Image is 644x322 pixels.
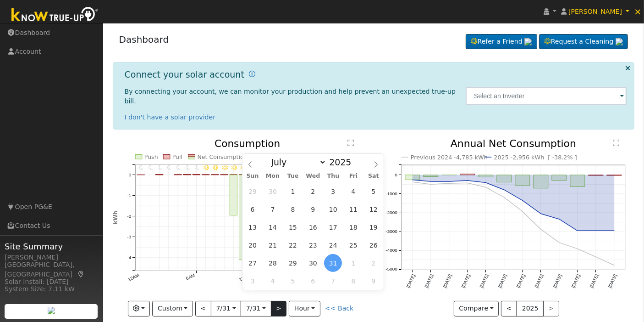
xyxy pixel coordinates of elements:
[364,182,382,200] span: July 5, 2025
[363,173,384,179] span: Sat
[405,175,420,180] rect: onclick=""
[284,218,302,236] span: July 15, 2025
[289,301,320,316] button: hour
[213,165,218,171] i: 8AM - Clear
[378,211,385,225] text: kWh
[344,182,362,200] span: July 4, 2025
[231,165,237,171] i: 10AM - Clear
[125,113,216,121] a: I don't have a solar provider
[344,218,362,236] span: July 18, 2025
[494,154,577,161] text: 2025 -2,956 kWh [ -38.2% ]
[612,264,616,267] circle: onclick=""
[211,301,241,316] button: 7/31
[484,186,488,189] circle: onclick=""
[230,175,237,215] rect: onclick=""
[552,274,563,289] text: [DATE]
[364,200,382,218] span: July 12, 2025
[479,274,490,289] text: [DATE]
[429,183,433,186] circle: onclick=""
[612,229,616,233] circle: onclick=""
[364,254,382,272] span: August 2, 2025
[385,267,397,272] text: -5000
[127,255,131,260] text: -4
[616,38,623,45] img: retrieve
[385,192,397,197] text: -1000
[343,173,363,179] span: Fri
[534,175,548,188] rect: onclick=""
[197,154,279,161] text: Net Consumption -25.2 kWh
[324,254,342,272] span: July 31, 2025
[5,284,98,294] div: System Size: 7.11 kW
[447,180,451,184] circle: onclick=""
[521,210,524,214] circle: onclick=""
[5,240,98,253] span: Site Summary
[451,138,577,149] text: Annual Net Consumption
[239,175,247,260] rect: onclick=""
[607,175,622,175] rect: onclick=""
[497,175,512,182] rect: onclick=""
[304,182,322,200] span: July 2, 2025
[304,272,322,290] span: August 6, 2025
[460,274,471,289] text: [DATE]
[466,34,537,50] a: Refer a Friend
[139,165,144,171] i: 12AM - Clear
[195,165,199,171] i: 6AM - Clear
[479,175,493,177] rect: onclick=""
[571,274,581,289] text: [DATE]
[244,272,262,290] span: August 3, 2025
[127,235,131,240] text: -3
[324,200,342,218] span: July 10, 2025
[204,165,209,171] i: 7AM - Clear
[244,218,262,236] span: July 13, 2025
[501,301,517,316] button: <
[264,236,281,254] span: July 21, 2025
[405,274,416,289] text: [DATE]
[128,172,131,177] text: 0
[304,236,322,254] span: July 23, 2025
[364,218,382,236] span: July 19, 2025
[454,301,499,316] button: Compare
[176,165,181,171] i: 4AM - Clear
[502,188,506,192] circle: onclick=""
[263,173,283,179] span: Mon
[344,200,362,218] span: July 11, 2025
[515,175,530,186] rect: onclick=""
[324,236,342,254] span: July 24, 2025
[385,248,397,253] text: -4000
[429,180,433,184] circle: onclick=""
[125,69,244,80] h1: Connect your solar account
[284,272,302,290] span: August 5, 2025
[222,165,228,171] i: 9AM - Clear
[127,273,140,282] text: 12AM
[48,307,55,314] img: retrieve
[215,138,280,149] text: Consumption
[195,301,211,316] button: <
[466,87,627,105] input: Select an Inverter
[521,199,524,203] circle: onclick=""
[264,200,281,218] span: July 7, 2025
[284,200,302,218] span: July 8, 2025
[442,274,452,289] text: [DATE]
[172,154,182,161] text: Pull
[127,214,131,219] text: -2
[244,254,262,272] span: July 27, 2025
[304,218,322,236] span: July 16, 2025
[347,139,354,147] text: 
[324,218,342,236] span: July 17, 2025
[112,211,118,224] text: kWh
[284,236,302,254] span: July 22, 2025
[5,260,98,279] div: [GEOGRAPHIC_DATA], [GEOGRAPHIC_DATA]
[589,175,603,175] rect: onclick=""
[325,305,353,312] a: << Back
[589,274,600,289] text: [DATE]
[264,218,281,236] span: July 14, 2025
[466,179,469,183] circle: onclick=""
[77,271,85,278] a: Map
[576,247,579,251] circle: onclick=""
[323,173,343,179] span: Thu
[424,175,438,177] rect: onclick=""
